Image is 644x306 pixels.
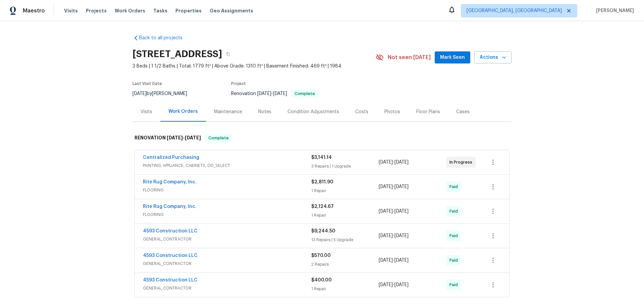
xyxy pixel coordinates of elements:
span: [DATE] [379,258,393,263]
span: [PERSON_NAME] [593,7,634,14]
span: GENERAL_CONTRACTOR [143,236,311,243]
span: [DATE] [257,91,271,96]
div: Notes [258,108,271,115]
span: [DATE] [167,135,183,140]
span: Paid [449,183,461,190]
span: $9,244.50 [311,229,335,233]
span: Mark Seen [440,53,465,62]
a: Rite Rug Company, Inc. [143,180,197,184]
span: GENERAL_CONTRACTOR [143,285,311,292]
span: [DATE] [394,258,409,263]
h6: RENOVATION [135,134,201,142]
span: - [167,135,201,140]
button: Mark Seen [435,51,470,64]
span: Visits [64,7,78,14]
div: Visits [141,108,152,115]
div: Cases [456,108,470,115]
span: Paid [449,257,461,264]
span: [DATE] [379,282,393,287]
span: Tasks [153,8,167,13]
span: [DATE] [132,91,147,96]
span: Complete [292,92,318,96]
span: Project [231,82,246,86]
div: 1 Repair [311,212,379,219]
span: [DATE] [394,184,409,189]
div: Work Orders [168,108,198,115]
span: [DATE] [273,91,287,96]
div: Costs [355,108,368,115]
span: 3 Beds | 1 1/2 Baths | Total: 1779 ft² | Above Grade: 1310 ft² | Basement Finished: 469 ft² | 1984 [132,63,376,70]
span: - [379,159,409,166]
span: FLOORING [143,211,311,218]
div: 3 Repairs | 1 Upgrade [311,163,379,170]
span: - [379,257,409,264]
span: Paid [449,281,461,288]
div: Condition Adjustments [287,108,339,115]
span: [DATE] [379,160,393,165]
a: 4593 Construction LLC [143,253,198,258]
span: [DATE] [185,135,201,140]
a: 4593 Construction LLC [143,229,198,233]
span: [DATE] [394,160,409,165]
span: [DATE] [394,233,409,238]
span: [DATE] [379,209,393,214]
span: PAINTING, APPLIANCE, CABINETS, OD_SELECT [143,162,311,169]
span: Paid [449,232,461,239]
div: RENOVATION [DATE]-[DATE]Complete [132,127,512,149]
span: Last Visit Date [132,82,162,86]
span: [GEOGRAPHIC_DATA], [GEOGRAPHIC_DATA] [467,7,562,14]
a: Centralized Purchasing [143,155,199,160]
span: Complete [206,135,231,141]
span: [DATE] [394,282,409,287]
span: Work Orders [115,7,145,14]
div: 1 Repair [311,187,379,194]
span: Maestro [23,7,45,14]
span: [DATE] [394,209,409,214]
span: In Progress [449,159,475,166]
span: - [379,281,409,288]
span: - [379,232,409,239]
span: [DATE] [379,233,393,238]
span: $2,124.67 [311,204,334,209]
h2: [STREET_ADDRESS] [132,51,222,57]
span: [DATE] [379,184,393,189]
span: - [379,183,409,190]
span: Paid [449,208,461,215]
span: $2,811.90 [311,180,333,184]
div: by [PERSON_NAME] [132,90,195,98]
a: 4593 Construction LLC [143,278,198,282]
span: GENERAL_CONTRACTOR [143,260,311,267]
span: FLOORING [143,187,311,193]
span: $3,141.14 [311,155,332,160]
span: Geo Assignments [210,7,253,14]
a: Back to all projects [132,35,197,41]
span: Renovation [231,91,318,96]
div: 1 Repair [311,286,379,292]
a: Rite Rug Company, Inc. [143,204,197,209]
span: Actions [480,53,506,62]
div: Maintenance [214,108,242,115]
span: $400.00 [311,278,332,282]
div: Floor Plans [416,108,440,115]
span: $570.00 [311,253,331,258]
span: Properties [175,7,202,14]
span: Projects [86,7,107,14]
span: - [257,91,287,96]
button: Actions [474,51,512,64]
span: Not seen [DATE] [388,54,431,61]
div: 13 Repairs | 5 Upgrade [311,236,379,243]
span: - [379,208,409,215]
div: Photos [384,108,400,115]
div: 2 Repairs [311,261,379,268]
